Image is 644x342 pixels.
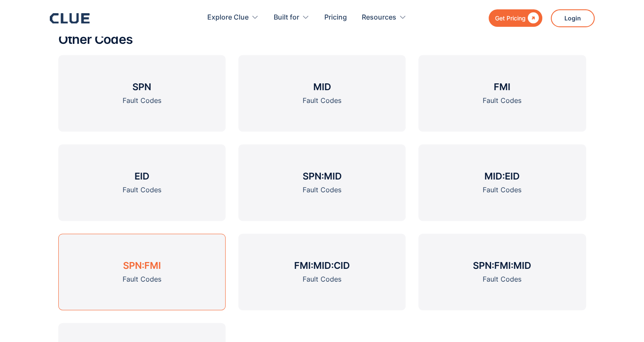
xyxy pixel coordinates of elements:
div: Fault Codes [303,185,341,195]
a: SPN:FMI:MIDFault Codes [418,234,586,310]
h3: FMI [494,80,510,93]
div: Resources [362,4,406,31]
a: FMIFault Codes [418,55,586,131]
div: Fault Codes [483,185,521,195]
h3: EID [135,170,149,182]
a: FMI:MID:CIDFault Codes [238,234,406,310]
h3: SPN [132,80,151,93]
h3: SPN:MID [302,170,341,182]
a: SPN:FMIFault Codes [58,234,226,310]
h3: SPN:FMI:MID [473,259,531,272]
div: Resources [362,4,396,31]
a: MIDFault Codes [238,55,406,131]
div:  [526,13,539,23]
div: Fault Codes [483,95,521,106]
h3: MID [313,80,331,93]
div: Get Pricing [495,13,526,23]
div: Fault Codes [123,95,161,106]
a: Pricing [324,4,347,31]
h3: SPN:FMI [123,259,161,272]
div: Fault Codes [303,274,341,285]
a: MID:EIDFault Codes [418,144,586,221]
div: Explore Clue [207,4,249,31]
h3: FMI:MID:CID [294,259,350,272]
h3: MID:EID [484,170,520,182]
a: SPN:MIDFault Codes [238,144,406,221]
a: SPNFault Codes [58,55,226,131]
a: EIDFault Codes [58,144,226,221]
div: Fault Codes [303,95,341,106]
a: Login [551,9,595,27]
a: Get Pricing [489,9,542,27]
div: Explore Clue [207,4,259,31]
div: Fault Codes [123,185,161,195]
div: Built for [274,4,309,31]
h2: Other Codes [58,32,586,46]
div: Fault Codes [123,274,161,285]
div: Fault Codes [483,274,521,285]
div: Built for [274,4,299,31]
